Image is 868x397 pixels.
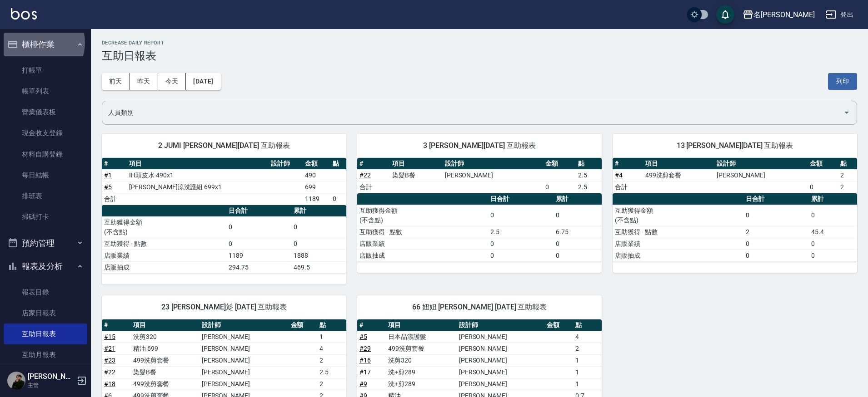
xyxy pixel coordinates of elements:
button: 昨天 [130,73,158,90]
th: 項目 [390,158,443,170]
span: 13 [PERSON_NAME][DATE] 互助報表 [624,141,846,150]
td: 店販業績 [613,238,743,250]
a: 打帳單 [4,60,87,81]
a: 現金收支登錄 [4,123,87,143]
th: # [357,158,390,170]
th: 金額 [543,158,576,170]
td: 45.4 [809,226,857,238]
td: 1189 [303,193,330,205]
a: #1 [104,172,112,179]
a: #29 [359,345,371,352]
a: #5 [359,333,367,340]
td: 0 [554,250,602,261]
button: 名[PERSON_NAME] [739,5,818,24]
td: 2 [317,378,346,390]
h2: Decrease Daily Report [102,40,857,46]
td: 染髮B餐 [131,366,200,378]
td: 1189 [226,250,291,261]
table: a dense table [357,193,602,262]
td: 互助獲得 - 點數 [102,238,226,250]
td: 0 [543,181,576,193]
td: 日本晶漾護髮 [386,331,457,343]
td: 499洗剪套餐 [131,354,200,366]
input: 人員名稱 [106,105,839,121]
th: 項目 [127,158,268,170]
td: 0 [488,238,554,250]
td: 互助獲得金額 (不含點) [357,205,488,226]
a: #21 [104,345,115,352]
a: #18 [104,380,115,387]
th: 累計 [809,193,857,205]
td: [PERSON_NAME] [200,354,289,366]
a: #22 [359,172,371,179]
h5: [PERSON_NAME] [28,372,74,381]
td: 洗+剪289 [386,366,457,378]
td: [PERSON_NAME] [443,169,543,181]
a: #9 [359,380,367,387]
th: 金額 [808,158,838,170]
td: 合計 [613,181,643,193]
td: 2.5 [576,169,602,181]
td: 1 [573,378,602,390]
a: 掃碼打卡 [4,206,87,227]
td: 2.5 [576,181,602,193]
a: #23 [104,357,115,364]
th: 項目 [131,319,200,331]
button: 櫃檯作業 [4,33,87,56]
td: [PERSON_NAME] [714,169,808,181]
th: 日合計 [743,193,809,205]
td: [PERSON_NAME]涼洗護組 699x1 [127,181,268,193]
a: #5 [104,183,112,191]
img: Person [7,372,25,390]
td: 490 [303,169,330,181]
td: 2 [838,181,857,193]
td: [PERSON_NAME] [457,378,544,390]
th: # [357,319,386,331]
td: 0 [743,238,809,250]
th: 金額 [289,319,318,331]
th: 金額 [303,158,330,170]
th: 點 [330,158,346,170]
td: [PERSON_NAME] [457,354,544,366]
span: 2 JUMI [PERSON_NAME][DATE] 互助報表 [113,141,335,150]
td: 2 [838,169,857,181]
td: 0 [809,250,857,261]
a: 排班表 [4,186,87,206]
table: a dense table [102,205,346,274]
td: 0 [291,216,346,238]
td: 店販抽成 [102,261,226,273]
td: 0 [330,193,346,205]
td: 294.75 [226,261,291,273]
td: 4 [573,331,602,343]
a: 互助日報表 [4,323,87,344]
td: 1888 [291,250,346,261]
td: 0 [809,205,857,226]
td: 0 [226,216,291,238]
td: 1 [573,366,602,378]
td: [PERSON_NAME] [457,366,544,378]
td: IH頭皮水 490x1 [127,169,268,181]
table: a dense table [357,158,602,193]
th: # [613,158,643,170]
td: 洗剪320 [131,331,200,343]
th: 項目 [643,158,715,170]
td: 2 [317,354,346,366]
td: 2 [573,343,602,354]
td: 0 [809,238,857,250]
td: 0 [743,205,809,226]
td: 699 [303,181,330,193]
th: 設計師 [457,319,544,331]
td: 0 [226,238,291,250]
a: #15 [104,333,115,340]
td: 0 [488,205,554,226]
span: 23 [PERSON_NAME]彣 [DATE] 互助報表 [113,303,335,312]
div: 名[PERSON_NAME] [753,9,815,20]
a: 店家日報表 [4,303,87,323]
td: 互助獲得金額 (不含點) [613,205,743,226]
th: 點 [317,319,346,331]
td: 0 [488,250,554,261]
td: [PERSON_NAME] [457,331,544,343]
td: 0 [808,181,838,193]
th: 點 [838,158,857,170]
th: 日合計 [488,193,554,205]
